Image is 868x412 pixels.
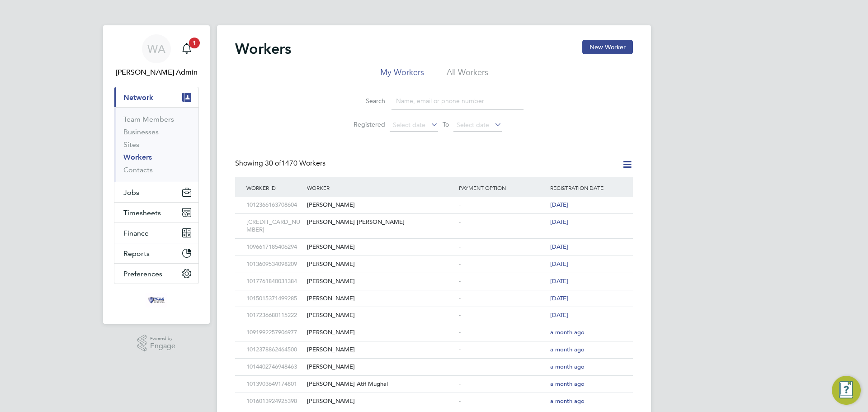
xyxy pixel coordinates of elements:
[305,324,457,341] div: [PERSON_NAME]
[244,393,305,410] div: 1016013924925398
[305,307,457,324] div: [PERSON_NAME]
[244,376,305,393] div: 1013903649174801
[344,120,385,128] label: Registered
[305,273,457,290] div: [PERSON_NAME]
[457,214,548,231] div: -
[123,166,153,174] a: Contacts
[457,239,548,256] div: -
[114,107,198,182] div: Network
[457,273,548,290] div: -
[137,335,176,352] a: Powered byEngage
[244,393,624,400] a: 1016013924925398[PERSON_NAME]-a month ago
[123,188,139,197] span: Jobs
[457,197,548,213] div: -
[380,67,424,83] li: My Workers
[114,223,198,243] button: Finance
[123,249,150,258] span: Reports
[147,43,165,55] span: WA
[114,87,198,107] button: Network
[244,324,624,331] a: 1091992257906977[PERSON_NAME]-a month ago
[550,277,568,285] span: [DATE]
[123,93,153,102] span: Network
[114,243,198,263] button: Reports
[582,40,633,54] button: New Worker
[244,256,305,273] div: 1013609534098209
[550,243,568,251] span: [DATE]
[244,290,624,298] a: 1015015371499285[PERSON_NAME]-[DATE]
[550,260,568,268] span: [DATE]
[150,342,175,350] span: Engage
[178,34,196,63] a: 1
[114,264,198,284] button: Preferences
[305,359,457,375] div: [PERSON_NAME]
[457,307,548,324] div: -
[457,177,548,198] div: Payment Option
[305,290,457,307] div: [PERSON_NAME]
[244,213,624,221] a: [CREDIT_CARD_NUMBER][PERSON_NAME] [PERSON_NAME]-[DATE]
[457,121,489,129] span: Select date
[244,375,624,383] a: 1013903649174801[PERSON_NAME] Atif Mughal-a month ago
[440,118,452,130] span: To
[548,177,624,198] div: Registration Date
[244,273,305,290] div: 1017761840031384
[457,341,548,358] div: -
[123,208,161,217] span: Timesheets
[832,376,861,405] button: Engage Resource Center
[244,273,624,280] a: 1017761840031384[PERSON_NAME]-[DATE]
[235,40,291,58] h2: Workers
[305,393,457,410] div: [PERSON_NAME]
[457,376,548,393] div: -
[244,214,305,238] div: [CREDIT_CARD_NUMBER]
[457,324,548,341] div: -
[305,239,457,256] div: [PERSON_NAME]
[457,256,548,273] div: -
[189,38,200,48] span: 1
[447,67,488,83] li: All Workers
[305,256,457,273] div: [PERSON_NAME]
[265,159,325,168] span: 1470 Workers
[123,153,152,161] a: Workers
[244,324,305,341] div: 1091992257906977
[457,290,548,307] div: -
[244,256,624,263] a: 1013609534098209[PERSON_NAME]-[DATE]
[550,363,585,370] span: a month ago
[123,270,162,278] span: Preferences
[550,294,568,302] span: [DATE]
[393,121,425,129] span: Select date
[244,177,305,198] div: Worker ID
[114,203,198,223] button: Timesheets
[244,307,624,314] a: 1017236680115222[PERSON_NAME]-[DATE]
[114,67,199,78] span: Wills Admin
[244,238,624,246] a: 1096617185406294[PERSON_NAME]-[DATE]
[392,92,524,110] input: Name, email or phone number
[550,328,585,336] span: a month ago
[305,214,457,231] div: [PERSON_NAME] [PERSON_NAME]
[114,34,199,78] a: WA[PERSON_NAME] Admin
[550,311,568,319] span: [DATE]
[123,128,159,136] a: Businesses
[244,359,305,375] div: 1014402746948463
[265,159,281,168] span: 30 of
[123,140,139,149] a: Sites
[146,293,167,308] img: wills-security-logo-retina.png
[244,341,305,358] div: 1012378862464500
[244,358,624,366] a: 1014402746948463[PERSON_NAME]-a month ago
[123,115,174,123] a: Team Members
[235,159,327,168] div: Showing
[305,341,457,358] div: [PERSON_NAME]
[305,197,457,213] div: [PERSON_NAME]
[344,97,385,105] label: Search
[305,376,457,393] div: [PERSON_NAME] Atif Mughal
[244,239,305,256] div: 1096617185406294
[244,196,624,204] a: 1012366163708604[PERSON_NAME]-[DATE]
[550,346,585,353] span: a month ago
[244,307,305,324] div: 1017236680115222
[244,290,305,307] div: 1015015371499285
[150,335,175,342] span: Powered by
[550,397,585,405] span: a month ago
[244,341,624,349] a: 1012378862464500[PERSON_NAME]-a month ago
[305,177,457,198] div: Worker
[457,393,548,410] div: -
[550,380,585,388] span: a month ago
[114,293,199,308] a: Go to home page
